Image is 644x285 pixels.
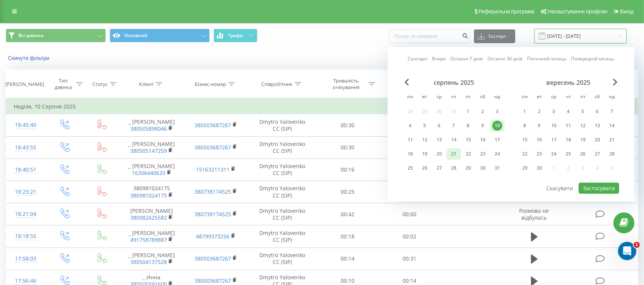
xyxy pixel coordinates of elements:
div: 17 [549,135,559,145]
div: чт 25 вер 2025 р. [561,148,576,160]
div: нд 3 серп 2025 р. [490,106,505,117]
div: вт 16 вер 2025 р. [532,134,547,146]
div: 14 [607,121,617,131]
div: нд 31 серп 2025 р. [490,162,505,174]
abbr: неділя [606,92,618,103]
div: 9 [534,121,544,131]
abbr: субота [592,92,603,103]
abbr: п’ятниця [577,92,589,103]
div: 7 [607,107,617,117]
div: 29 [463,163,473,173]
td: Dmytro Yalovenko CC (SIP) [248,181,317,203]
button: Графік [214,29,257,42]
div: нд 14 вер 2025 р. [605,120,619,131]
div: 25 [563,149,573,159]
td: _ [PERSON_NAME] [120,114,184,136]
div: 29 [520,163,530,173]
div: ср 10 вер 2025 р. [547,120,561,131]
div: чт 7 серп 2025 р. [447,120,461,131]
div: 18:45:40 [14,118,38,133]
div: пт 22 серп 2025 р. [461,148,476,160]
span: Розмова не відбулась [519,207,549,221]
span: Previous Month [405,79,409,86]
span: Всі дзвінки [18,32,44,39]
div: пн 15 вер 2025 р. [518,134,532,146]
div: 3 [549,107,559,117]
a: 380503687267 [194,121,231,129]
div: Тривалість розмови [387,78,428,91]
div: 10 [549,121,559,131]
td: 00:25 [317,181,379,203]
div: пт 29 серп 2025 р. [461,162,476,174]
div: Бізнес номер [195,81,226,87]
div: ср 17 вер 2025 р. [547,134,561,146]
div: чт 18 вер 2025 р. [561,134,576,146]
a: Сьогодні [408,55,428,63]
div: 15 [463,135,473,145]
div: 6 [434,121,444,131]
button: Скинути фільтри [6,55,53,62]
div: 17 [492,135,502,145]
td: Dmytro Yalovenko CC (SIP) [248,203,317,225]
div: пт 19 вер 2025 р. [576,134,590,146]
a: 380505898046 [130,125,167,132]
span: Реферальна програма [479,8,535,15]
a: 380738174525 [194,188,231,195]
div: пн 11 серп 2025 р. [403,134,417,146]
div: пт 5 вер 2025 р. [576,106,590,117]
td: [PERSON_NAME] [120,203,184,225]
div: пн 18 серп 2025 р. [403,148,417,160]
a: Попередній місяць [571,55,615,63]
div: нд 21 вер 2025 р. [605,134,619,146]
td: Dmytro Yalovenko CC (SIP) [248,114,317,136]
div: пн 8 вер 2025 р. [518,120,532,131]
a: Останні 7 днів [451,55,483,63]
button: Скасувати [542,183,578,194]
div: чт 4 вер 2025 р. [561,106,576,117]
div: пн 29 вер 2025 р. [518,162,532,174]
div: 26 [578,149,588,159]
input: Пошук за номером [389,29,470,43]
span: Графік [228,33,243,38]
td: Dmytro Yalovenko CC (SIP) [248,225,317,248]
div: 4 [405,121,415,131]
div: 12 [578,121,588,131]
div: пт 8 серп 2025 р. [461,120,476,131]
iframe: Intercom live chat [618,242,636,260]
div: 18:23:21 [14,185,38,199]
div: 20 [592,135,602,145]
button: Всі дзвінки [6,29,106,42]
div: 31 [492,163,502,173]
div: 18 [563,135,573,145]
td: 00:02 [379,225,440,248]
td: _ [PERSON_NAME] [120,225,184,248]
abbr: понеділок [519,92,531,103]
div: 15 [520,135,530,145]
div: сб 16 серп 2025 р. [476,134,490,146]
a: 380503687267 [194,277,231,284]
div: Тривалість очікування [325,78,366,91]
div: нд 17 серп 2025 р. [490,134,505,146]
abbr: середа [434,92,445,103]
div: сб 9 серп 2025 р. [476,120,490,131]
div: сб 20 вер 2025 р. [590,134,605,146]
div: 28 [449,163,459,173]
td: 380981024175 [120,181,184,203]
a: 380503687267 [194,144,231,151]
div: вт 2 вер 2025 р. [532,106,547,117]
div: 25 [405,163,415,173]
a: 15163211311 [196,166,230,173]
div: 18:21:04 [14,207,38,222]
div: 3 [492,107,502,117]
div: пт 26 вер 2025 р. [576,148,590,160]
div: 8 [520,121,530,131]
a: Поточний місяць [527,55,567,63]
abbr: неділя [492,92,503,103]
td: _ [PERSON_NAME] [120,159,184,181]
td: 00:42 [317,203,379,225]
a: 48799373256 [196,233,230,240]
td: 00:14 [317,248,379,270]
abbr: субота [477,92,489,103]
div: нд 24 серп 2025 р. [490,148,505,160]
td: 00:30 [317,136,379,159]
